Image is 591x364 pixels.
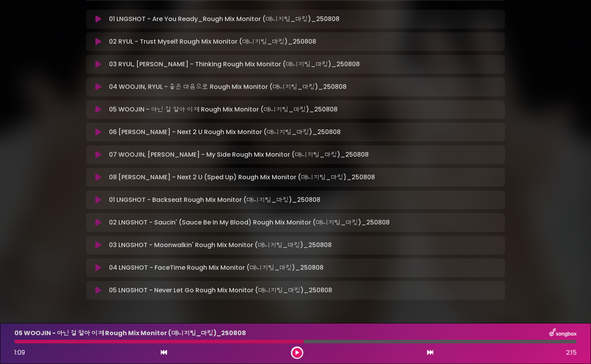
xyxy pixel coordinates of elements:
[549,328,577,338] img: songbox-logo-white.png
[109,218,390,227] p: 02 LNGSHOT - Saucin' (Sauce Be In My Blood) Rough Mix Monitor (매니지팀_마킹)_250808
[109,195,320,205] p: 01 LNGSHOT - Backseat Rough Mix Monitor (매니지팀_마킹)_250808
[109,60,360,69] p: 03 RYUL, [PERSON_NAME] - Thinking Rough Mix Monitor (매니지팀_마킹)_250808
[14,329,246,338] p: 05 WOOJIN - 아닌 걸 알아 이제 Rough Mix Monitor (매니지팀_마킹)_250808
[109,14,339,24] p: 01 LNGSHOT - Are You Ready_Rough Mix Monitor (매니지팀_마킹)_250808
[109,37,316,46] p: 02 RYUL - Trust Myself Rough Mix Monitor (매니지팀_마킹)_250808
[109,150,369,159] p: 07 WOOJIN, [PERSON_NAME] - My Side Rough Mix Monitor (매니지팀_마킹)_250808
[109,105,338,114] p: 05 WOOJIN - 아닌 걸 알아 이제 Rough Mix Monitor (매니지팀_마킹)_250808
[109,286,332,295] p: 05 LNGSHOT - Never Let Go Rough Mix Monitor (매니지팀_마킹)_250808
[109,127,341,137] p: 06 [PERSON_NAME] - Next 2 U Rough Mix Monitor (매니지팀_마킹)_250808
[109,240,332,250] p: 03 LNGSHOT - Moonwalkin' Rough Mix Monitor (매니지팀_마킹)_250808
[109,263,324,272] p: 04 LNGSHOT - FaceTime Rough Mix Monitor (매니지팀_마킹)_250808
[109,82,347,92] p: 04 WOOJIN, RYUL - 좋은 마음으로 Rough Mix Monitor (매니지팀_마킹)_250808
[109,173,375,182] p: 08 [PERSON_NAME] - Next 2 U (Sped Up) Rough Mix Monitor (매니지팀_마킹)_250808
